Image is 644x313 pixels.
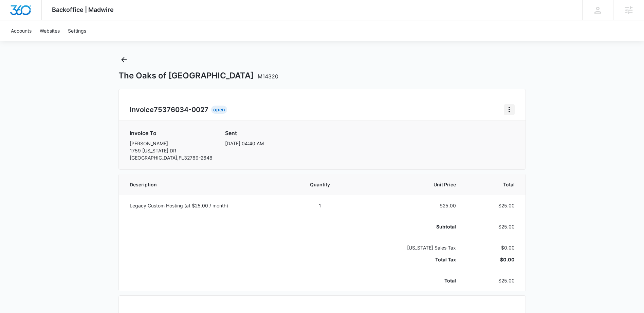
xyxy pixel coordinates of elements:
[118,71,278,81] h1: The Oaks of [GEOGRAPHIC_DATA]
[211,106,227,114] div: Open
[130,105,211,115] h2: Invoice
[7,20,36,41] a: Accounts
[36,20,64,41] a: Websites
[472,223,514,230] p: $25.00
[360,256,456,263] p: Total Tax
[258,73,278,80] span: M14320
[504,104,515,115] button: Home
[360,202,456,209] p: $25.00
[297,181,343,188] span: Quantity
[360,223,456,230] p: Subtotal
[360,181,456,188] span: Unit Price
[289,195,351,216] td: 1
[64,20,90,41] a: Settings
[52,6,114,13] span: Backoffice | Madwire
[225,129,264,137] h3: Sent
[472,181,514,188] span: Total
[130,202,280,209] p: Legacy Custom Hosting (at $25.00 / month)
[225,140,264,147] p: [DATE] 04:40 AM
[472,277,514,284] p: $25.00
[360,277,456,284] p: Total
[130,129,213,137] h3: Invoice To
[360,244,456,251] p: [US_STATE] Sales Tax
[130,140,213,161] p: [PERSON_NAME] 1759 [US_STATE] DR [GEOGRAPHIC_DATA] , FL 32789-2648
[472,256,514,263] p: $0.00
[154,106,208,114] span: 75376034-0027
[118,54,129,65] button: Back
[472,244,514,251] p: $0.00
[472,202,514,209] p: $25.00
[130,181,280,188] span: Description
